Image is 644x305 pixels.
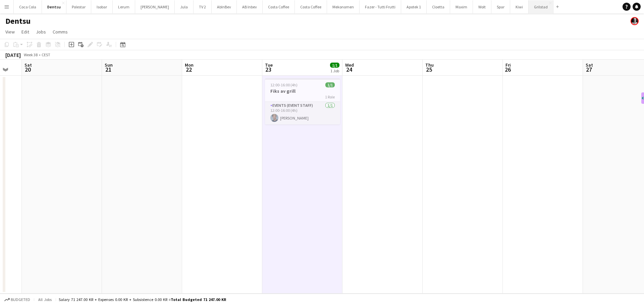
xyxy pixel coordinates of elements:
[586,62,593,68] span: Sat
[91,0,113,13] button: Isobar
[113,0,135,13] button: Lerum
[295,0,327,13] button: Costa Coffee
[36,29,46,35] span: Jobs
[505,62,511,68] span: Fri
[185,62,194,68] span: Mon
[401,0,427,13] button: Apotek 1
[66,0,91,13] button: Polestar
[265,102,340,125] app-card-role: Events (Event Staff)1/112:00-16:00 (4h)[PERSON_NAME]
[11,297,30,302] span: Budgeted
[427,0,450,13] button: Cloetta
[21,29,29,35] span: Edit
[33,27,49,36] a: Jobs
[19,27,32,36] a: Edit
[264,66,273,73] span: 23
[5,52,21,58] div: [DATE]
[105,62,113,68] span: Sun
[42,0,66,13] button: Dentsu
[330,63,339,68] span: 1/1
[344,66,354,73] span: 24
[585,66,593,73] span: 27
[135,0,175,13] button: [PERSON_NAME]
[510,0,529,13] button: Kiwi
[37,297,53,302] span: All jobs
[5,16,31,26] h1: Dentsu
[327,0,360,13] button: Mekonomen
[360,0,401,13] button: Fazer - Tutti Frutti
[104,66,113,73] span: 21
[23,66,32,73] span: 20
[473,0,491,13] button: Wolt
[194,0,212,13] button: TV 2
[491,0,510,13] button: Spar
[212,0,237,13] button: AbInBev
[53,29,68,35] span: Comms
[24,62,32,68] span: Sat
[263,0,295,13] button: Costa Coffee
[325,94,335,99] span: 1 Role
[175,0,194,13] button: Jula
[3,27,17,36] a: View
[345,62,354,68] span: Wed
[22,52,39,57] span: Week 38
[184,66,194,73] span: 22
[42,52,50,57] div: CEST
[631,17,639,25] app-user-avatar: Martin Torstensen
[171,297,226,302] span: Total Budgeted 71 247.00 KR
[424,66,434,73] span: 25
[265,78,340,125] app-job-card: 12:00-16:00 (4h)1/1Fiks av grill1 RoleEvents (Event Staff)1/112:00-16:00 (4h)[PERSON_NAME]
[50,27,70,36] a: Comms
[504,66,511,73] span: 26
[5,29,15,35] span: View
[330,68,339,73] div: 1 Job
[3,296,31,303] button: Budgeted
[325,82,335,87] span: 1/1
[450,0,473,13] button: Maxim
[237,0,263,13] button: AB Inbev
[529,0,553,13] button: Grilstad
[265,88,340,94] h3: Fiks av grill
[425,62,434,68] span: Thu
[59,297,226,302] div: Salary 71 247.00 KR + Expenses 0.00 KR + Subsistence 0.00 KR =
[265,62,273,68] span: Tue
[14,0,42,13] button: Coca Cola
[270,82,298,87] span: 12:00-16:00 (4h)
